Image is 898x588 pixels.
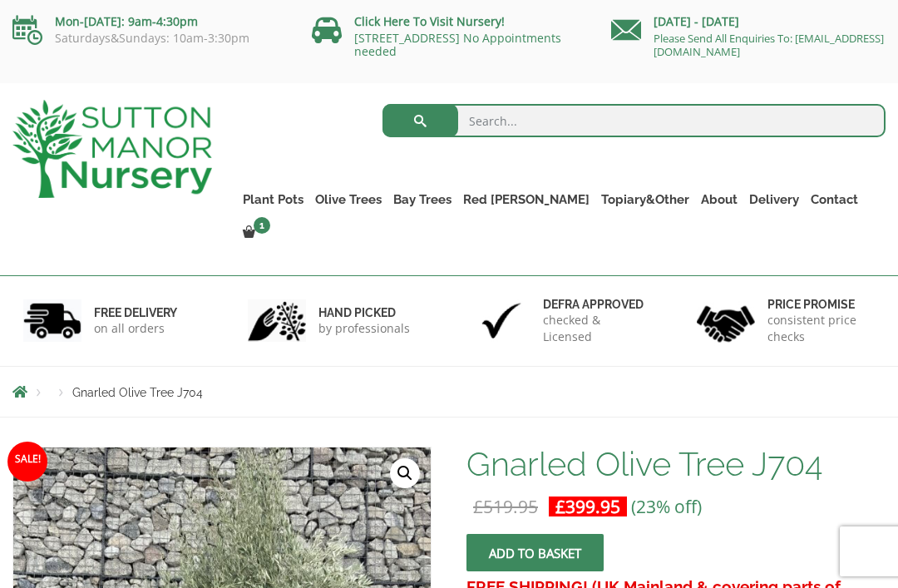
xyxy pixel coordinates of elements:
[555,495,565,518] span: £
[767,312,875,345] p: consistent price checks
[354,13,505,29] a: Click Here To Visit Nursery!
[12,100,212,198] img: logo
[94,305,177,320] h6: FREE DELIVERY
[654,31,884,59] a: Please Send All Enquiries To: [EMAIL_ADDRESS][DOMAIN_NAME]
[472,299,530,342] img: 3.jpg
[543,297,650,312] h6: Defra approved
[457,188,595,211] a: Red [PERSON_NAME]
[466,534,604,571] button: Add to basket
[23,299,81,342] img: 1.jpg
[466,447,886,482] h1: Gnarled Olive Tree J704
[805,188,864,211] a: Contact
[473,495,483,518] span: £
[248,299,306,342] img: 2.jpg
[12,12,287,32] p: Mon-[DATE]: 9am-4:30pm
[695,188,743,211] a: About
[611,12,886,32] p: [DATE] - [DATE]
[94,320,177,337] p: on all orders
[743,188,805,211] a: Delivery
[12,385,886,398] nav: Breadcrumbs
[595,188,695,211] a: Topiary&Other
[72,386,203,399] span: Gnarled Olive Tree J704
[318,320,410,337] p: by professionals
[309,188,387,211] a: Olive Trees
[631,495,702,518] span: (23% off)
[382,104,886,137] input: Search...
[237,221,275,245] a: 1
[697,295,755,346] img: 4.jpg
[7,442,47,482] span: Sale!
[473,495,538,518] bdi: 519.95
[390,458,420,488] a: View full-screen image gallery
[12,32,287,45] p: Saturdays&Sundays: 10am-3:30pm
[254,217,270,234] span: 1
[767,297,875,312] h6: Price promise
[555,495,620,518] bdi: 399.95
[387,188,457,211] a: Bay Trees
[354,30,561,59] a: [STREET_ADDRESS] No Appointments needed
[237,188,309,211] a: Plant Pots
[543,312,650,345] p: checked & Licensed
[318,305,410,320] h6: hand picked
